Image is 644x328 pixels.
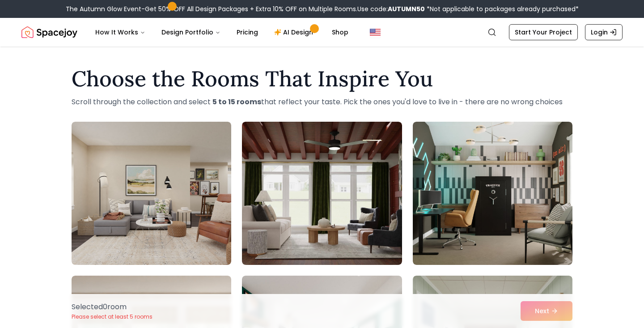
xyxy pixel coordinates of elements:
[21,18,623,47] nav: Global
[242,122,402,265] img: Room room-2
[425,4,579,13] span: *Not applicable to packages already purchased*
[267,23,323,41] a: AI Design
[388,4,425,13] b: AUTUMN50
[21,23,77,41] a: Spacejoy
[88,23,153,41] button: How It Works
[72,313,153,320] p: Please select at least 5 rooms
[72,68,572,89] h1: Choose the Rooms That Inspire You
[72,122,231,265] img: Room room-1
[585,24,623,40] a: Login
[72,97,572,107] p: Scroll through the collection and select that reflect your taste. Pick the ones you'd love to liv...
[72,302,153,312] p: Selected 0 room
[413,122,572,265] img: Room room-3
[370,27,381,38] img: United States
[229,23,265,41] a: Pricing
[212,97,261,107] strong: 5 to 15 rooms
[325,23,356,41] a: Shop
[357,4,425,13] span: Use code:
[21,23,77,41] img: Spacejoy Logo
[88,23,356,41] nav: Main
[154,23,228,41] button: Design Portfolio
[509,24,578,40] a: Start Your Project
[66,4,579,13] div: The Autumn Glow Event-Get 50% OFF All Design Packages + Extra 10% OFF on Multiple Rooms.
